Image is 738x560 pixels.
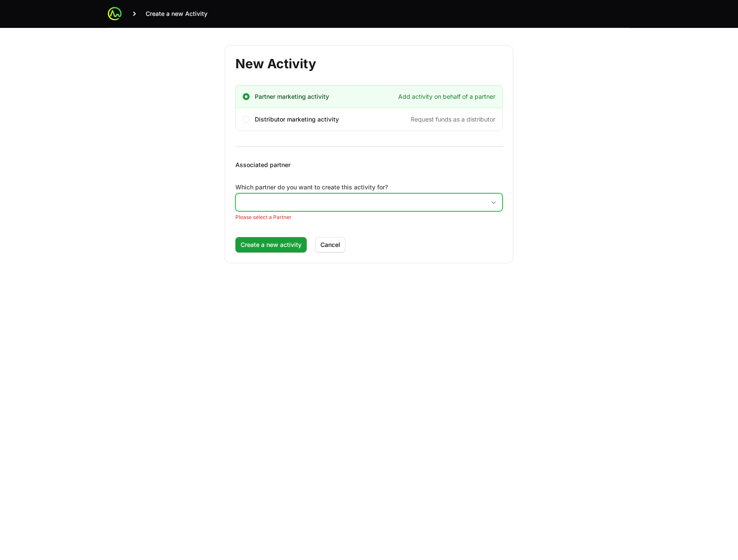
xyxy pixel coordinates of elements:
[235,161,503,169] p: Associated partner
[398,92,495,101] span: Add activity on behalf of a partner
[255,115,339,124] span: Distributor marketing activity
[235,183,503,192] label: Which partner do you want to create this activity for?
[411,115,495,124] span: Request funds as a distributor
[315,237,345,253] button: Cancel
[235,56,503,71] h1: New Activity
[485,194,502,211] div: Open
[255,92,329,101] span: Partner marketing activity
[235,214,503,221] li: Please select a Partner
[320,240,340,250] span: Cancel
[241,240,302,250] span: Create a new activity
[108,7,122,21] img: ActivitySource
[146,9,207,18] span: Create a new Activity
[235,237,307,253] button: Create a new activity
